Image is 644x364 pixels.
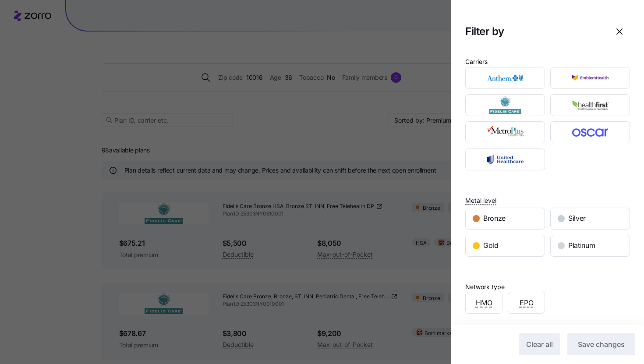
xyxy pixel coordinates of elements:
[568,240,595,251] span: Platinum
[567,333,635,355] button: Save changes
[520,297,534,308] span: EPO
[578,339,625,350] span: Save changes
[558,124,623,141] img: Oscar
[473,124,538,141] img: MetroPlus Health Plan
[465,196,496,205] span: Metal level
[476,297,492,308] span: HMO
[473,69,538,87] img: Anthem
[526,339,553,350] span: Clear all
[465,25,602,38] h1: Filter by
[558,69,623,87] img: EmblemHealth
[465,282,505,292] div: Network type
[558,96,623,114] img: HealthFirst
[568,213,586,224] span: Silver
[465,57,488,67] div: Carriers
[519,333,560,355] button: Clear all
[473,96,538,114] img: Fidelis Care
[483,213,506,224] span: Bronze
[473,151,538,168] img: UnitedHealthcare
[483,240,499,251] span: Gold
